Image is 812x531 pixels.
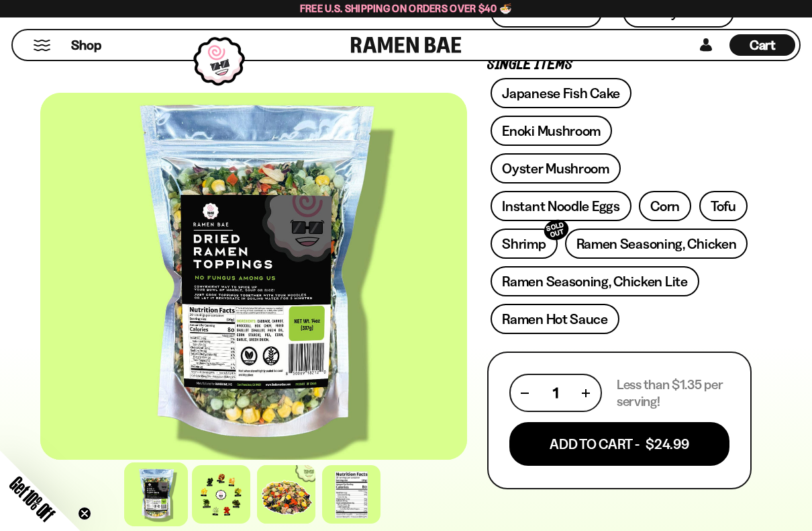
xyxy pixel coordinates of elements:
span: Cart [750,37,776,53]
a: Ramen Seasoning, Chicken Lite [491,266,699,296]
span: Shop [71,36,101,54]
button: Close teaser [78,507,91,520]
span: 1 [553,384,558,401]
a: Enoki Mushroom [491,116,612,146]
a: Shop [71,34,101,56]
a: Instant Noodle Eggs [491,191,631,221]
span: Free U.S. Shipping on Orders over $40 🍜 [300,2,513,15]
a: Japanese Fish Cake [491,78,631,108]
div: SOLD OUT [542,217,571,243]
span: Get 10% Off [6,473,58,525]
p: Less than $1.35 per serving! [617,376,729,410]
a: Corn [639,191,691,221]
a: ShrimpSOLD OUT [491,229,557,259]
button: Add To Cart - $24.99 [509,422,729,466]
a: Ramen Hot Sauce [491,304,619,334]
a: Oyster Mushroom [491,153,621,183]
a: Ramen Seasoning, Chicken [565,229,748,259]
div: Cart [729,30,795,60]
a: Tofu [699,191,748,221]
button: Mobile Menu Trigger [33,40,51,51]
